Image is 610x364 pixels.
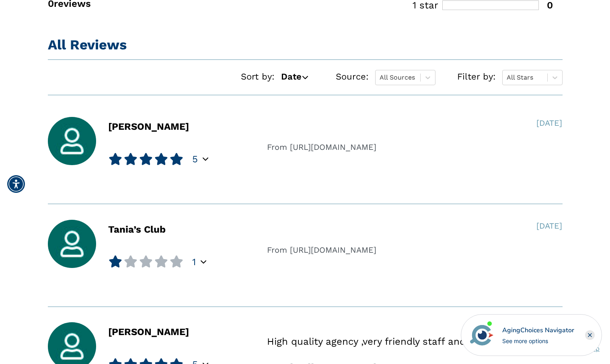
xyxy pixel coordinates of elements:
span: 5 [192,153,198,165]
span: Source: [336,72,369,82]
div: [PERSON_NAME] [108,122,189,165]
span: Sort by: [241,72,275,82]
span: Filter by: [457,72,496,82]
div: 1 star [408,0,442,10]
div: 0 [539,0,553,10]
div: [DATE] [536,220,562,232]
img: avatar [468,321,495,349]
span: 1 [192,256,196,268]
div: High quality agency ,very friendly staff and services!!! [267,334,562,349]
img: user_avatar.jpg [48,220,96,268]
div: Accessibility Menu [7,175,25,193]
div: Close [585,330,595,340]
span: Date [281,70,302,83]
div: Popover trigger [201,257,206,267]
div: [DATE] [536,117,562,129]
div: Tania’s Club [108,225,166,268]
div: Popover trigger [203,154,208,164]
div: From [URL][DOMAIN_NAME] [267,141,562,153]
div: From [URL][DOMAIN_NAME] [267,244,562,256]
img: user_avatar.jpg [48,117,96,165]
div: AgingChoices Navigator [502,325,574,335]
div: See more options [502,337,574,345]
h1: All Reviews [48,37,563,53]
